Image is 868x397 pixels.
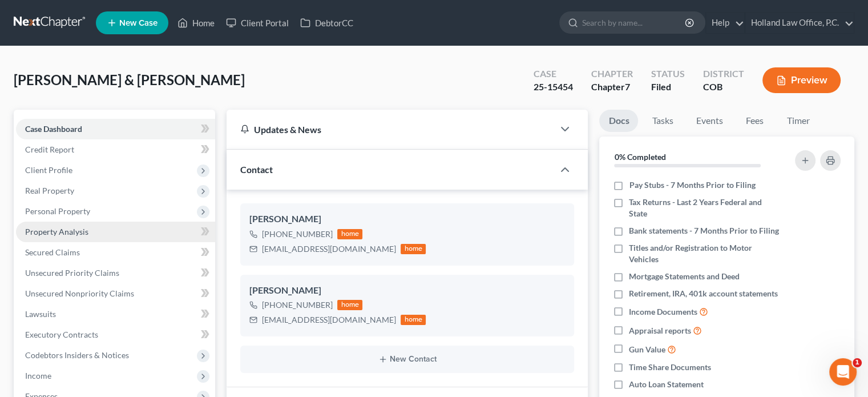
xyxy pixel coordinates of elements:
[703,81,744,94] div: COB
[629,325,691,336] span: Appraisal reports
[294,13,359,33] a: DebtorCC
[777,110,818,132] a: Timer
[25,145,74,154] span: Credit Report
[401,244,426,254] div: home
[240,164,273,175] span: Contact
[629,344,665,355] span: Gun Value
[706,13,744,33] a: Help
[249,212,565,226] div: [PERSON_NAME]
[14,71,245,88] span: [PERSON_NAME] & [PERSON_NAME]
[25,350,129,360] span: Codebtors Insiders & Notices
[249,355,565,364] button: New Contact
[25,288,134,298] span: Unsecured Nonpriority Claims
[629,306,697,318] span: Income Documents
[736,110,773,132] a: Fees
[25,124,82,134] span: Case Dashboard
[703,67,744,81] div: District
[240,123,540,135] div: Updates & News
[262,228,333,240] div: [PHONE_NUMBER]
[16,304,215,324] a: Lawsuits
[629,179,755,191] span: Pay Stubs - 7 Months Prior to Filing
[25,268,119,278] span: Unsecured Priority Claims
[25,309,56,319] span: Lawsuits
[629,225,779,236] span: Bank statements - 7 Months Prior to Filing
[25,206,90,216] span: Personal Property
[25,371,51,380] span: Income
[762,67,841,93] button: Preview
[625,81,630,92] span: 7
[25,247,80,257] span: Secured Claims
[853,358,862,367] span: 1
[643,110,682,132] a: Tasks
[16,139,215,160] a: Credit Report
[629,362,711,373] span: Time Share Documents
[337,300,362,310] div: home
[25,330,98,339] span: Executory Contracts
[591,81,633,94] div: Chapter
[599,110,638,132] a: Docs
[629,379,704,390] span: Auto Loan Statement
[534,67,573,81] div: Case
[262,243,396,255] div: [EMAIL_ADDRESS][DOMAIN_NAME]
[629,197,781,219] span: Tax Returns - Last 2 Years Federal and State
[16,222,215,242] a: Property Analysis
[534,81,573,94] div: 25-15454
[629,271,740,282] span: Mortgage Statements and Deed
[337,229,362,239] div: home
[220,13,294,33] a: Client Portal
[651,81,685,94] div: Filed
[249,284,565,298] div: [PERSON_NAME]
[16,242,215,263] a: Secured Claims
[16,263,215,283] a: Unsecured Priority Claims
[591,67,633,81] div: Chapter
[25,227,88,236] span: Property Analysis
[651,67,685,81] div: Status
[16,119,215,139] a: Case Dashboard
[262,314,396,326] div: [EMAIL_ADDRESS][DOMAIN_NAME]
[745,13,854,33] a: Holland Law Office, P.C.
[582,12,687,33] input: Search by name...
[25,165,72,175] span: Client Profile
[829,358,857,386] iframe: Intercom live chat
[16,324,215,345] a: Executory Contracts
[172,13,220,33] a: Home
[687,110,732,132] a: Events
[25,186,74,195] span: Real Property
[401,315,426,325] div: home
[614,152,665,162] strong: 0% Completed
[16,283,215,304] a: Unsecured Nonpriority Claims
[262,299,333,311] div: [PHONE_NUMBER]
[629,288,778,299] span: Retirement, IRA, 401k account statements
[629,242,781,265] span: Titles and/or Registration to Motor Vehicles
[119,19,158,27] span: New Case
